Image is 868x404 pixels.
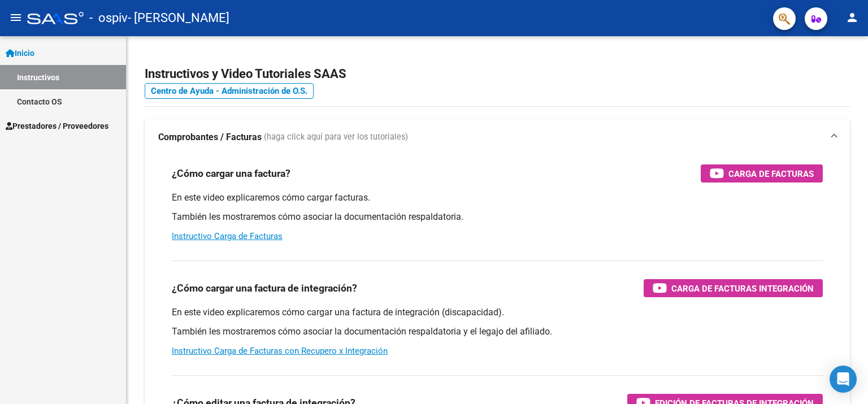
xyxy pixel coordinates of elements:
a: Instructivo Carga de Facturas con Recupero x Integración [172,346,388,356]
p: En este video explicaremos cómo cargar facturas. [172,192,823,204]
h3: ¿Cómo cargar una factura? [172,166,290,181]
p: También les mostraremos cómo asociar la documentación respaldatoria. [172,211,823,223]
span: Carga de Facturas [728,167,814,181]
span: Inicio [6,47,34,59]
p: En este video explicaremos cómo cargar una factura de integración (discapacidad). [172,306,823,319]
span: Carga de Facturas Integración [671,281,814,296]
div: Open Intercom Messenger [830,366,857,393]
span: - ospiv [89,6,128,31]
strong: Comprobantes / Facturas [158,131,262,144]
mat-icon: person [845,11,859,24]
h3: ¿Cómo cargar una factura de integración? [172,280,357,296]
h2: Instructivos y Video Tutoriales SAAS [145,63,850,85]
span: - [PERSON_NAME] [128,6,229,31]
button: Carga de Facturas Integración [644,279,823,297]
a: Instructivo Carga de Facturas [172,231,283,241]
mat-icon: menu [9,11,23,24]
span: Prestadores / Proveedores [6,120,108,132]
span: (haga click aquí para ver los tutoriales) [264,131,408,144]
mat-expansion-panel-header: Comprobantes / Facturas (haga click aquí para ver los tutoriales) [145,119,850,155]
p: También les mostraremos cómo asociar la documentación respaldatoria y el legajo del afiliado. [172,325,823,338]
a: Centro de Ayuda - Administración de O.S. [145,83,314,99]
button: Carga de Facturas [701,164,823,183]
